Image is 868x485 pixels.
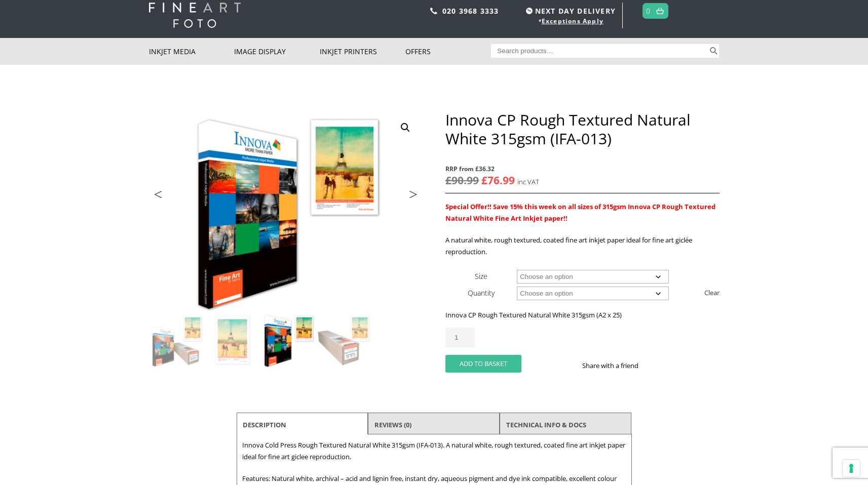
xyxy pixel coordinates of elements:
a: 0 [646,4,651,18]
a: View full-screen image gallery [396,118,414,137]
img: Innova CP Rough Textured Natural White 315gsm (IFA-013) - Image 4 [317,313,371,368]
button: Your consent preferences for tracking technologies [843,460,860,477]
span: NEXT DAY DELIVERY [523,5,616,17]
input: Search products… [491,44,708,58]
a: Image Display [234,38,320,65]
bdi: 76.99 [481,173,515,187]
a: Description [243,416,286,434]
img: time.svg [526,8,533,14]
a: Exceptions Apply [542,17,603,25]
img: facebook sharing button [651,361,659,370]
img: twitter sharing button [663,361,671,370]
img: basket.svg [656,8,664,14]
a: Inkjet Media [149,38,235,65]
label: Size [475,271,487,281]
a: Offers [405,38,491,65]
span: £ [481,173,487,187]
a: 020 3968 3333 [442,6,499,16]
a: Reviews (0) [374,416,411,434]
a: TECHNICAL INFO & DOCS [506,416,586,434]
img: Innova CP Rough Textured Natural White 315gsm (IFA-013) - Image 3 [261,313,316,368]
a: Clear options [704,285,720,301]
p: Share with a friend [582,360,651,372]
img: logo-white.svg [149,3,241,28]
h1: Innova CP Rough Textured Natural White 315gsm (IFA-013) [445,110,719,148]
label: Quantity [468,288,495,298]
img: Innova CP Rough Textured Natural White 315gsm (IFA-013) - Image 2 [205,313,260,368]
input: Product quantity [445,328,475,347]
span: £ [445,173,451,187]
span: RRP from £36.32 [445,163,719,175]
button: Search [708,44,720,58]
span: Special Offer!! Save 15% this week on all sizes of 315gsm Innova CP Rough Textured Natural White ... [445,202,715,223]
img: Innova CP Rough Textured Natural White 315gsm (IFA-013) [149,313,204,368]
p: A natural white, rough textured, coated fine art inkjet paper ideal for fine art giclée reproduct... [445,234,719,258]
p: Innova CP Rough Textured Natural White 315gsm (A2 x 25) [445,309,719,321]
p: Innova Cold Press Rough Textured Natural White 315gsm (IFA-013). A natural white, rough textured,... [242,439,626,463]
img: email sharing button [675,361,683,370]
a: Inkjet Printers [320,38,405,65]
img: phone.svg [430,8,437,14]
bdi: 90.99 [445,173,479,187]
button: Add to basket [445,355,521,373]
